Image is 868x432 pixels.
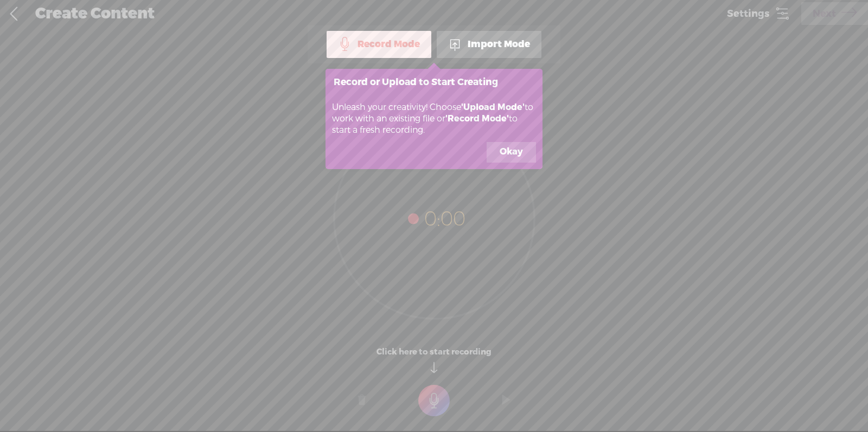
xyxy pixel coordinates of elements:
[445,113,509,124] b: 'Record Mode'
[325,95,542,142] div: Unleash your creativity! Choose to work with an existing file or to start a fresh recording.
[461,101,525,113] b: 'Upload Mode'
[327,31,431,58] div: Record Mode
[437,31,541,58] div: Import Mode
[334,77,534,87] h3: Record or Upload to Start Creating
[487,142,536,163] button: Okay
